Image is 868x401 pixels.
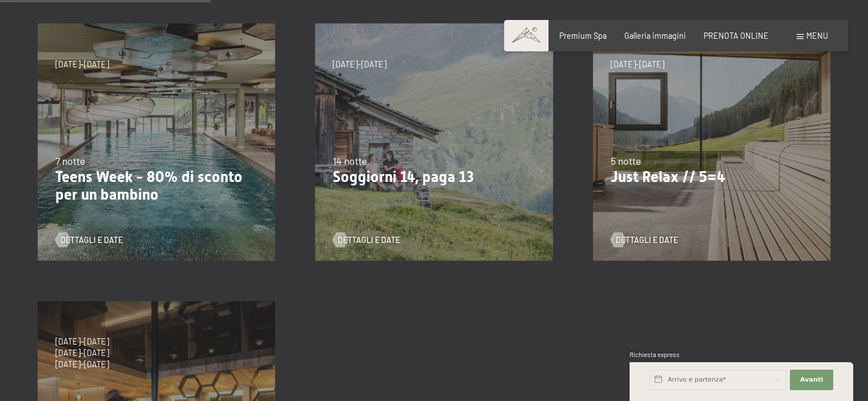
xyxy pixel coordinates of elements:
span: 7 notte [55,155,85,167]
a: Galleria immagini [624,31,686,40]
p: Soggiorni 14, paga 13 [333,168,535,187]
span: [DATE]-[DATE] [333,59,386,70]
span: Richiesta express [629,351,680,358]
a: Dettagli e Date [333,234,400,246]
span: [DATE]-[DATE] [611,59,664,70]
p: Teens Week - 80% di sconto per un bambino [55,168,257,204]
span: Dettagli e Date [616,234,678,246]
span: [DATE]-[DATE] [55,347,109,359]
span: Dettagli e Date [60,234,123,246]
a: PRENOTA ONLINE [704,31,769,40]
button: Avanti [790,370,833,390]
span: [DATE]-[DATE] [55,59,109,70]
a: Dettagli e Date [611,234,678,246]
span: 14 notte [333,155,367,167]
span: Dettagli e Date [338,234,400,246]
a: Premium Spa [559,31,607,40]
span: [DATE]-[DATE] [55,336,109,347]
p: Just Relax // 5=4 [611,168,813,187]
a: Dettagli e Date [55,234,123,246]
span: Menu [806,31,828,40]
span: 5 notte [611,155,641,167]
span: [DATE]-[DATE] [55,359,109,370]
span: Avanti [800,375,823,384]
